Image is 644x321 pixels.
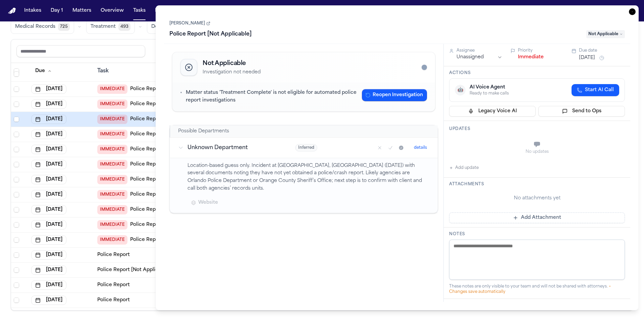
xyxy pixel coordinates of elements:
[147,20,207,34] button: Demand Letter308
[585,87,614,93] span: Start AI Call
[375,143,384,152] button: Mark as no report
[362,89,427,101] button: Reopen Investigation
[396,143,406,152] button: Mark as received
[130,221,191,228] a: Police Report [Escalated]
[31,250,66,260] button: [DATE]
[175,5,204,17] button: The Flock
[98,5,126,17] button: Overview
[187,144,279,152] h3: Unknown Department
[14,237,19,243] span: Select row
[14,222,19,228] span: Select row
[449,182,625,187] h3: Attachments
[151,23,187,30] span: Demand Letter
[130,5,148,17] button: Tasks
[518,48,564,53] div: Priority
[14,267,19,273] span: Select row
[538,106,625,117] button: Send to Ops
[15,23,55,30] span: Medical Records
[31,235,66,245] button: [DATE]
[449,195,625,202] div: No attachments yet
[470,84,509,91] div: AI Voice Agent
[203,59,261,68] h2: Not Applicable
[21,5,44,17] button: Intakes
[97,235,127,245] span: IMMEDIATE
[449,70,625,76] h3: Actions
[518,54,544,61] button: Immediate
[14,298,19,303] span: Select row
[97,220,127,230] span: IMMEDIATE
[187,162,430,193] p: Location-based guess only. Incident at [GEOGRAPHIC_DATA], [GEOGRAPHIC_DATA] ([DATE]) with several...
[8,8,16,14] a: Home
[470,91,509,96] div: Ready to make calls
[411,144,430,152] button: details
[86,20,135,34] button: Treatment493
[152,5,171,17] button: Firms
[97,267,170,273] a: Police Report [Not Applicable]
[48,5,66,17] button: Day 1
[31,280,66,290] button: [DATE]
[8,8,16,14] img: Finch Logo
[572,84,619,96] button: Start AI Call
[187,197,222,209] button: Website
[31,265,66,275] button: [DATE]
[579,48,625,53] div: Due date
[58,23,70,31] span: 725
[167,29,254,40] h1: Police Report [Not Applicable]
[91,23,116,30] span: Treatment
[203,69,261,76] p: Investigation not needed
[14,282,19,288] span: Select row
[178,128,229,135] h2: Possible Departments
[97,297,130,304] a: Police Report
[449,126,625,132] h3: Updates
[579,55,595,61] button: [DATE]
[31,220,66,230] button: [DATE]
[11,20,74,34] button: Medical Records725
[458,87,463,93] span: 🤖
[70,5,94,17] button: Matters
[449,212,625,223] button: Add Attachment
[449,164,479,172] button: Add update
[169,21,210,26] a: [PERSON_NAME]
[449,149,625,154] div: No updates
[457,48,502,53] div: Assignee
[449,106,536,117] button: Legacy Voice AI
[386,143,395,152] button: Mark as confirmed
[586,30,625,38] span: Not Applicable
[295,144,317,151] span: Inferred
[97,252,130,258] a: Police Report
[449,232,625,237] h3: Notes
[598,54,606,62] button: Snooze task
[31,296,66,305] button: [DATE]
[97,282,130,288] a: Police Report
[118,23,130,31] span: 493
[449,284,625,295] div: These notes are only visible to your team and will not be shared with attorneys.
[130,237,163,243] a: Police Report
[186,89,357,105] p: Matter status 'Treatment Complete' is not eligible for automated police report investigations
[14,252,19,258] span: Select row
